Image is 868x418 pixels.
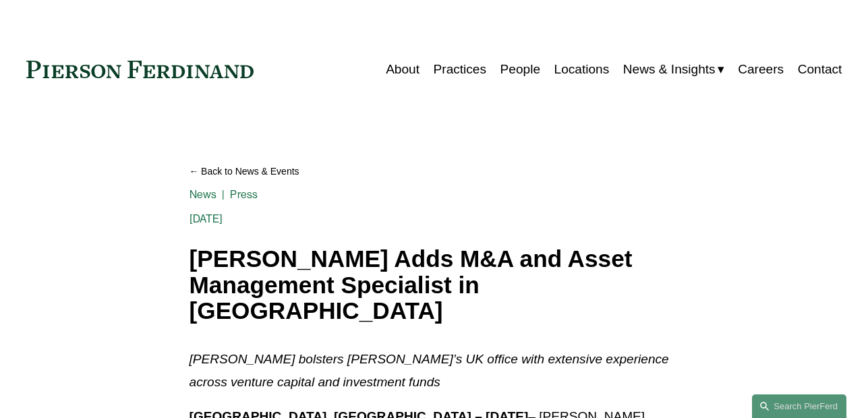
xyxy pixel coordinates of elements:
a: Contact [798,57,842,82]
a: Careers [738,57,784,82]
span: [DATE] [190,212,223,225]
span: News & Insights [623,58,716,81]
a: Locations [554,57,610,82]
a: News [190,188,217,201]
a: Press [230,188,258,201]
a: About [386,57,419,82]
em: [PERSON_NAME] bolsters [PERSON_NAME]’s UK office with extensive experience across venture capital... [190,352,672,389]
h1: [PERSON_NAME] Adds M&A and Asset Management Specialist in [GEOGRAPHIC_DATA] [190,246,679,324]
a: Search this site [752,394,846,418]
a: Practices [434,57,486,82]
a: People [500,57,540,82]
a: Back to News & Events [190,160,679,183]
a: folder dropdown [623,57,724,82]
